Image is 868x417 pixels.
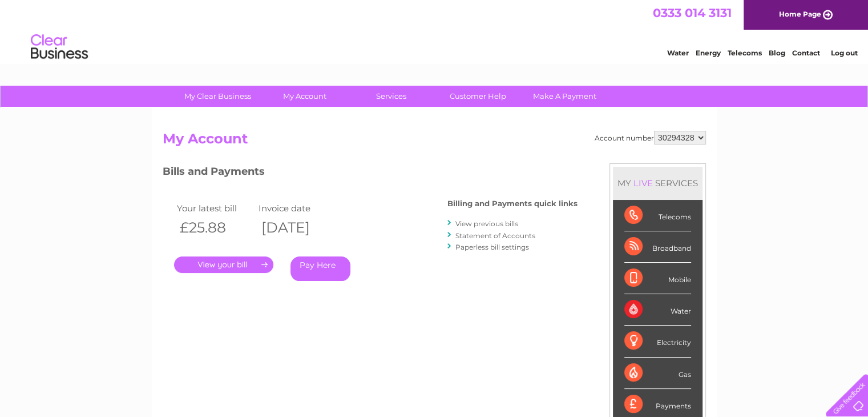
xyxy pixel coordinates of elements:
[447,199,578,208] h4: Billing and Payments quick links
[163,163,578,183] h3: Bills and Payments
[344,86,438,107] a: Services
[728,49,762,57] a: Telecoms
[518,86,612,107] a: Make A Payment
[696,49,721,57] a: Energy
[257,86,352,107] a: My Account
[455,243,529,251] a: Paperless bill settings
[163,131,706,153] h2: My Account
[165,6,704,55] div: Clear Business is a trading name of Verastar Limited (registered in [GEOGRAPHIC_DATA] No. 3667643...
[667,49,689,57] a: Water
[455,231,535,240] a: Statement of Accounts
[624,200,691,231] div: Telecoms
[256,216,338,239] th: [DATE]
[174,201,256,216] td: Your latest bill
[431,86,525,107] a: Customer Help
[30,30,88,65] img: logo.png
[653,6,732,20] a: 0333 014 3131
[624,294,691,326] div: Water
[290,256,350,281] a: Pay Here
[174,216,256,239] th: £25.88
[455,219,518,228] a: View previous bills
[624,326,691,357] div: Electricity
[631,178,655,189] div: LIVE
[830,49,857,57] a: Log out
[624,263,691,294] div: Mobile
[792,49,820,57] a: Contact
[595,131,706,145] div: Account number
[613,167,703,199] div: MY SERVICES
[769,49,785,57] a: Blog
[171,86,265,107] a: My Clear Business
[624,358,691,389] div: Gas
[256,201,338,216] td: Invoice date
[624,231,691,263] div: Broadband
[174,256,273,273] a: .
